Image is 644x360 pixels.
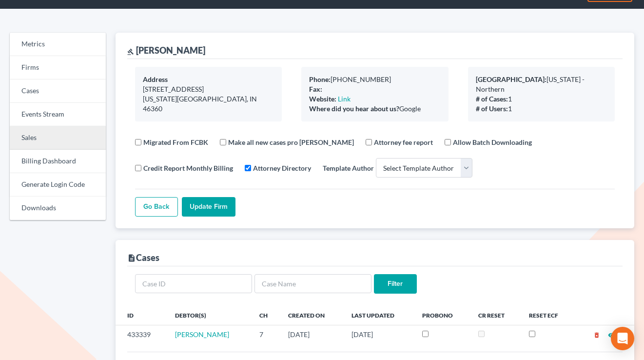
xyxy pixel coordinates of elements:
[280,325,343,344] td: [DATE]
[10,126,106,150] a: Sales
[608,332,615,339] i: visibility
[254,274,371,294] input: Case Name
[127,252,159,263] div: Cases
[143,84,274,94] div: [STREET_ADDRESS]
[143,137,208,147] label: Migrated From FCBK
[116,305,167,325] th: ID
[182,197,235,217] input: Update Firm
[476,104,607,114] div: 1
[309,85,322,93] b: Fax:
[10,150,106,173] a: Billing Dashboard
[135,197,178,217] a: Go Back
[127,44,205,56] div: [PERSON_NAME]
[344,325,414,344] td: [DATE]
[476,75,607,94] div: [US_STATE] - Northern
[10,173,106,197] a: Generate Login Code
[344,305,414,325] th: Last Updated
[593,332,600,339] i: delete_forever
[253,163,311,173] label: Attorney Directory
[608,330,615,339] a: visibility
[228,137,354,147] label: Make all new cases pro [PERSON_NAME]
[143,94,274,114] div: [US_STATE][GEOGRAPHIC_DATA], IN 46360
[338,95,351,103] a: Link
[116,325,167,344] td: 433339
[10,56,106,80] a: Firms
[309,75,331,83] b: Phone:
[252,305,280,325] th: Ch
[453,137,532,147] label: Allow Batch Downloading
[476,95,508,103] b: # of Cases:
[10,103,106,126] a: Events Stream
[10,80,106,103] a: Cases
[476,104,508,113] b: # of Users:
[414,305,470,325] th: ProBono
[309,104,399,113] b: Where did you hear about us?
[309,75,440,84] div: [PHONE_NUMBER]
[143,163,233,173] label: Credit Report Monthly Billing
[10,197,106,220] a: Downloads
[611,327,634,350] div: Open Intercom Messenger
[593,330,600,339] a: delete_forever
[135,274,252,294] input: Case ID
[470,305,521,325] th: CR Reset
[476,94,607,104] div: 1
[309,104,440,114] div: Google
[374,274,417,294] input: Filter
[476,75,546,83] b: [GEOGRAPHIC_DATA]:
[10,33,106,56] a: Metrics
[175,330,229,339] a: [PERSON_NAME]
[127,254,136,262] i: description
[521,305,575,325] th: Reset ECF
[127,48,134,55] i: gavel
[280,305,343,325] th: Created On
[323,163,374,173] label: Template Author
[167,305,252,325] th: Debtor(s)
[143,75,168,83] b: Address
[252,325,280,344] td: 7
[374,137,433,147] label: Attorney fee report
[309,95,336,103] b: Website:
